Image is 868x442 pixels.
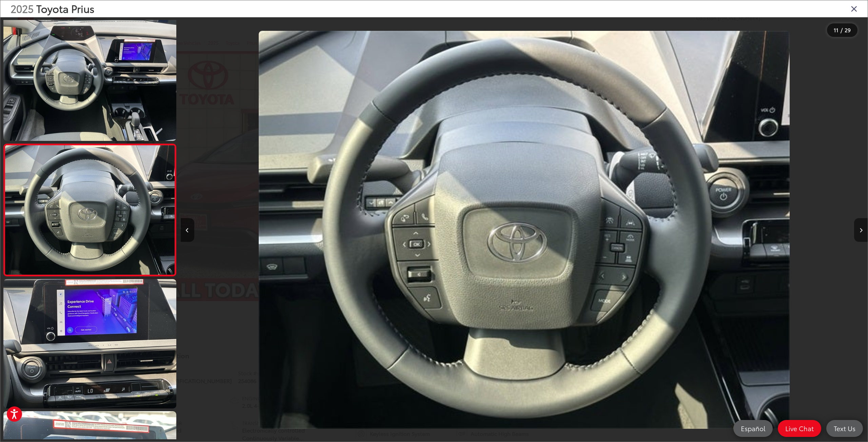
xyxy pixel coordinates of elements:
button: Next image [854,218,868,242]
a: Live Chat [778,420,821,437]
div: 2025 Toyota Prius LE 10 [181,31,868,429]
img: 2025 Toyota Prius LE [259,31,790,429]
span: 11 [834,26,839,34]
button: Previous image [181,218,194,242]
span: / [840,28,843,33]
a: Text Us [826,420,863,437]
img: 2025 Toyota Prius LE [2,10,178,142]
span: Text Us [830,424,859,433]
span: Español [737,424,769,433]
img: 2025 Toyota Prius LE [3,145,176,275]
i: Close gallery [851,4,857,13]
img: 2025 Toyota Prius LE [2,278,178,410]
span: 2025 [11,1,34,16]
span: Live Chat [782,424,817,433]
span: 29 [845,26,851,34]
a: Español [733,420,773,437]
span: Toyota Prius [36,1,94,16]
